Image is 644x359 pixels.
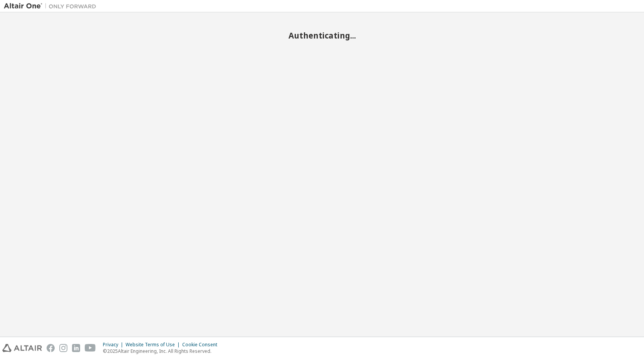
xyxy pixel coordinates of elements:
[2,344,42,352] img: altair_logo.svg
[85,344,96,352] img: youtube.svg
[103,342,126,348] div: Privacy
[59,344,67,352] img: instagram.svg
[126,342,182,348] div: Website Terms of Use
[72,344,80,352] img: linkedin.svg
[4,2,100,10] img: Altair One
[4,30,640,40] h2: Authenticating...
[103,348,222,354] p: © 2025 Altair Engineering, Inc. All Rights Reserved.
[47,344,55,352] img: facebook.svg
[182,342,222,348] div: Cookie Consent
